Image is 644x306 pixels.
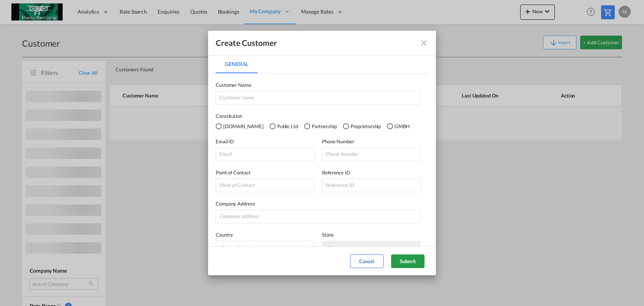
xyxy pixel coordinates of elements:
[350,254,384,268] button: Cancel
[216,38,278,48] div: Create Customer
[304,122,337,130] md-radio-button: Partnership
[391,254,425,268] button: Submit
[216,91,421,105] input: Customer name
[419,38,428,47] md-icon: icon-close fg-AAA8AD
[322,148,421,161] input: Phone Number
[216,55,265,73] md-pagination-wrapper: Use the left and right arrow keys to navigate between tabs
[216,148,314,161] input: Email
[322,169,421,176] label: Reference ID
[322,138,421,145] label: Phone Number
[216,55,257,73] md-tab-item: General
[322,241,421,254] md-select: {{(ctrl.parent.shipperInfo.viewShipper && !ctrl.parent.shipperInfo.state) ? 'N/A' : 'State' }}
[208,31,436,276] md-dialog: General General ...
[270,122,298,130] md-radio-button: Public Ltd
[216,200,421,207] label: Company Address
[322,179,421,192] input: Reference ID
[387,122,410,130] md-radio-button: GMBH
[216,241,314,254] md-select: {{(ctrl.parent.shipperInfo.viewShipper && !ctrl.parent.shipperInfo.country) ? 'N/A' : 'Choose Cou...
[216,169,314,176] label: Point of Contact
[216,112,428,120] label: Constitution
[216,179,314,192] input: Point of Contact
[216,138,314,145] label: Email ID
[216,122,264,130] md-radio-button: Pvt.Ltd
[216,81,421,89] label: Customer Name
[343,122,381,130] md-radio-button: Proprietorship
[416,35,431,50] button: icon-close fg-AAA8AD
[322,231,421,239] label: State
[216,231,314,239] label: Country
[216,210,421,223] input: Company address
